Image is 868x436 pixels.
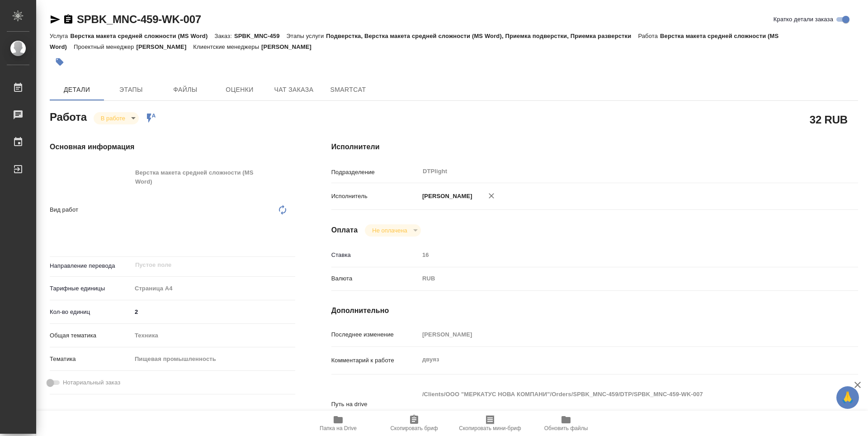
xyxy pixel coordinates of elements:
[300,411,376,436] button: Папка на Drive
[331,168,419,177] p: Подразделение
[331,274,419,283] p: Валюта
[50,308,132,317] p: Кол-во единиц
[109,84,153,95] span: Этапы
[376,411,452,436] button: Скопировать бриф
[320,425,357,431] span: Папка на Drive
[459,425,521,431] span: Скопировать мини-бриф
[98,114,128,122] button: В работе
[419,387,814,420] textarea: /Clients/ООО "МЕРКАТУС НОВА КОМПАНИ"/Orders/SPBK_MNC-459/DTP/SPBK_MNC-459-WK-007
[419,248,814,261] input: Пустое поле
[272,84,316,95] span: Чат заказа
[419,271,814,286] div: RUB
[419,192,472,201] p: [PERSON_NAME]
[132,305,295,318] input: ✎ Введи что-нибудь
[70,33,214,39] p: Верстка макета средней сложности (MS Word)
[94,112,139,124] div: В работе
[50,52,70,72] button: Добавить тэг
[261,43,318,50] p: [PERSON_NAME]
[331,356,419,365] p: Комментарий к работе
[50,261,132,270] p: Направление перевода
[419,328,814,341] input: Пустое поле
[481,186,501,206] button: Удалить исполнителя
[50,331,132,340] p: Общая тематика
[132,328,295,343] div: Техника
[55,84,99,95] span: Детали
[50,142,295,152] h4: Основная информация
[326,84,370,95] span: SmartCat
[218,84,261,95] span: Оценки
[193,43,261,50] p: Клиентские менеджеры
[50,108,87,124] h2: Работа
[331,142,858,152] h4: Исполнители
[50,284,132,293] p: Тарифные единицы
[840,388,855,407] span: 🙏
[63,14,74,25] button: Скопировать ссылку
[50,409,295,420] h4: [PERSON_NAME]
[331,400,419,409] p: Путь на drive
[74,43,136,50] p: Проектный менеджер
[326,33,638,39] p: Подверстка, Верстка макета средней сложности (MS Word), Приемка подверстки, Приемка разверстки
[50,14,61,25] button: Скопировать ссылку для ЯМессенджера
[331,225,358,236] h4: Оплата
[452,411,528,436] button: Скопировать мини-бриф
[164,84,207,95] span: Файлы
[638,33,660,39] p: Работа
[365,224,420,237] div: В работе
[134,260,274,270] input: Пустое поле
[77,13,201,25] a: SPBK_MNC-459-WK-007
[836,386,859,409] button: 🙏
[810,112,848,127] h2: 32 RUB
[50,33,70,39] p: Услуга
[369,227,410,234] button: Не оплачена
[63,378,120,387] span: Нотариальный заказ
[50,205,132,214] p: Вид работ
[528,411,604,436] button: Обновить файлы
[50,355,132,364] p: Тематика
[331,251,419,260] p: Ставка
[132,281,295,296] div: Страница А4
[774,15,833,24] span: Кратко детали заказа
[287,33,326,39] p: Этапы услуги
[331,305,858,316] h4: Дополнительно
[419,352,814,367] textarea: двуяз
[132,351,295,367] div: Пищевая промышленность
[331,192,419,201] p: Исполнитель
[136,43,193,50] p: [PERSON_NAME]
[234,33,287,39] p: SPBK_MNC-459
[544,425,588,431] span: Обновить файлы
[390,425,438,431] span: Скопировать бриф
[331,330,419,339] p: Последнее изменение
[214,33,234,39] p: Заказ:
